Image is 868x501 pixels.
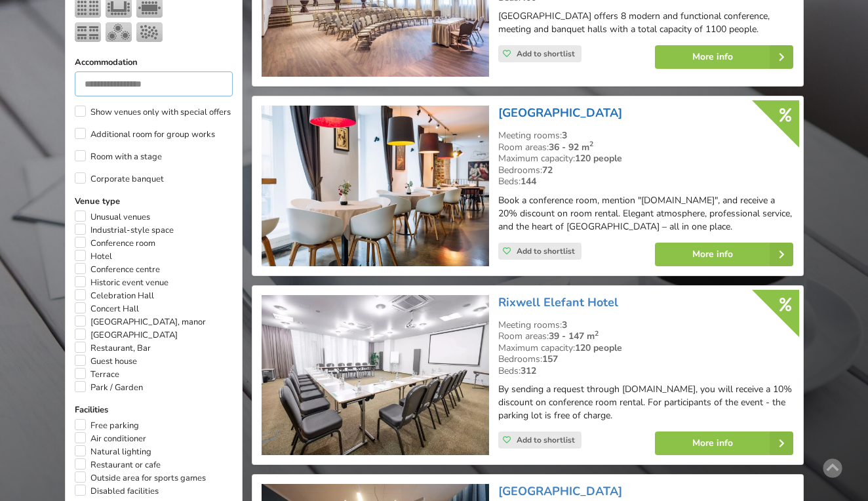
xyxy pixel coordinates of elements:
[498,165,793,176] div: Bedrooms:
[75,355,137,368] label: Guest house
[655,45,793,69] a: More info
[498,331,793,342] div: Room areas:
[75,150,162,163] label: Room with a stage
[75,106,231,119] label: Show venues only with special offers
[498,194,793,233] p: Book a conference room, mention "[DOMAIN_NAME]", and receive a 20% discount on room rental. Elega...
[75,329,178,342] label: [GEOGRAPHIC_DATA]
[562,319,567,331] strong: 3
[75,342,151,355] label: Restaurant, Bar
[498,319,793,331] div: Meeting rooms:
[655,243,793,266] a: More info
[498,142,793,153] div: Room areas:
[75,224,174,237] label: Industrial-style space
[75,432,146,445] label: Air conditioner
[75,172,164,186] label: Corporate banquet
[575,342,622,354] strong: 120 people
[75,381,143,394] label: Park / Garden
[498,365,793,377] div: Beds:
[549,141,593,153] strong: 36 - 92 m
[75,485,159,498] label: Disabled facilities
[75,276,168,289] label: Historic event venue
[542,353,558,365] strong: 157
[75,56,233,69] label: Accommodation
[262,295,489,456] img: Hotel | Riga | Rixwell​ Elefant Hotel
[75,403,233,416] label: Facilities
[517,435,575,445] span: Add to shortlist
[75,315,206,329] label: [GEOGRAPHIC_DATA], manor
[521,365,536,377] strong: 312
[498,105,622,121] a: [GEOGRAPHIC_DATA]
[75,128,215,141] label: Additional room for group works
[498,153,793,165] div: Maximum capacity:
[498,176,793,188] div: Beds:
[75,419,139,432] label: Free parking
[562,129,567,142] strong: 3
[575,152,622,165] strong: 120 people
[498,383,793,422] p: By sending a request through [DOMAIN_NAME], you will receive a 10% discount on conference room re...
[75,237,155,250] label: Conference room
[589,139,593,149] sup: 2
[517,246,575,256] span: Add to shortlist
[75,250,112,263] label: Hotel
[498,483,622,499] a: [GEOGRAPHIC_DATA]
[498,353,793,365] div: Bedrooms:
[75,471,206,485] label: Outside area for sports games
[498,10,793,36] p: [GEOGRAPHIC_DATA] offers 8 modern and functional conference, meeting and banquet halls with a tot...
[106,22,132,42] img: Banquet
[75,195,233,208] label: Venue type
[75,289,154,302] label: Celebration Hall
[498,130,793,142] div: Meeting rooms:
[498,294,618,310] a: Rixwell​ Elefant Hotel
[75,458,161,471] label: Restaurant or cafe
[542,164,553,176] strong: 72
[75,302,139,315] label: Concert Hall
[262,106,489,266] img: Hotel | Riga | Hestia Hotel Draugi
[595,329,599,338] sup: 2
[517,49,575,59] span: Add to shortlist
[75,22,101,42] img: Classroom
[75,368,119,381] label: Terrace
[549,330,599,342] strong: 39 - 147 m
[75,210,150,224] label: Unusual venues
[498,342,793,354] div: Maximum capacity:
[75,263,160,276] label: Conference centre
[136,22,163,42] img: Reception
[655,431,793,455] a: More info
[521,175,536,188] strong: 144
[75,445,151,458] label: Natural lighting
